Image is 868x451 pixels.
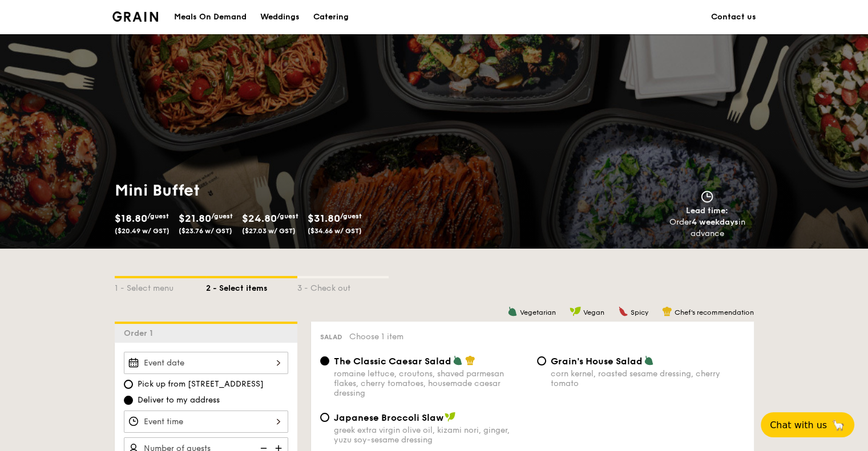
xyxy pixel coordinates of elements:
input: The Classic Caesar Saladromaine lettuce, croutons, shaved parmesan flakes, cherry tomatoes, house... [320,356,329,365]
input: Event time [124,411,288,433]
span: /guest [340,212,362,220]
a: Logotype [112,11,159,22]
span: Pick up from [STREET_ADDRESS] [138,379,264,390]
div: corn kernel, roasted sesame dressing, cherry tomato [551,369,745,388]
span: Chat with us [770,420,827,430]
span: Deliver to my address [138,395,220,406]
span: ($34.66 w/ GST) [308,227,362,235]
input: Deliver to my address [124,396,133,405]
input: Japanese Broccoli Slawgreek extra virgin olive oil, kizami nori, ginger, yuzu soy-sesame dressing [320,413,329,422]
h1: Mini Buffet [115,180,430,201]
span: The Classic Caesar Salad [334,356,451,367]
input: Pick up from [STREET_ADDRESS] [124,380,133,389]
img: icon-spicy.37a8142b.svg [618,306,628,316]
img: icon-vegetarian.fe4039eb.svg [644,355,654,365]
span: Grain's House Salad [551,356,643,367]
span: Order 1 [124,328,158,338]
span: ($27.03 w/ GST) [242,227,296,235]
span: Spicy [631,308,648,316]
span: ($23.76 w/ GST) [179,227,232,235]
span: Vegan [583,308,604,316]
img: icon-chef-hat.a58ddaea.svg [465,355,475,365]
div: romaine lettuce, croutons, shaved parmesan flakes, cherry tomatoes, housemade caesar dressing [334,369,528,398]
img: icon-clock.2db775ea.svg [699,190,716,203]
span: Choose 1 item [349,332,403,342]
div: greek extra virgin olive oil, kizami nori, ginger, yuzu soy-sesame dressing [334,425,528,445]
img: icon-vegan.f8ff3823.svg [570,306,581,316]
div: 2 - Select items [206,278,297,294]
span: /guest [147,212,169,220]
span: $21.80 [179,212,211,225]
span: ($20.49 w/ GST) [115,227,169,235]
span: Chef's recommendation [675,308,754,316]
span: $31.80 [308,212,340,225]
input: Grain's House Saladcorn kernel, roasted sesame dressing, cherry tomato [537,356,546,365]
span: /guest [277,212,298,220]
span: Lead time: [686,206,728,216]
span: Salad [320,333,342,341]
span: $24.80 [242,212,277,225]
img: icon-vegetarian.fe4039eb.svg [507,306,518,316]
span: 🦙 [831,419,845,432]
span: Vegetarian [520,308,556,316]
input: Event date [124,352,288,374]
div: Order in advance [656,217,758,239]
img: icon-vegetarian.fe4039eb.svg [453,355,463,365]
img: icon-chef-hat.a58ddaea.svg [662,306,672,316]
span: $18.80 [115,212,147,225]
strong: 4 weekdays [692,217,738,227]
button: Chat with us🦙 [761,412,854,437]
div: 3 - Check out [297,278,389,294]
img: icon-vegan.f8ff3823.svg [445,412,456,422]
span: Japanese Broccoli Slaw [334,412,443,423]
img: Grain [112,11,159,22]
div: 1 - Select menu [115,278,206,294]
span: /guest [211,212,233,220]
